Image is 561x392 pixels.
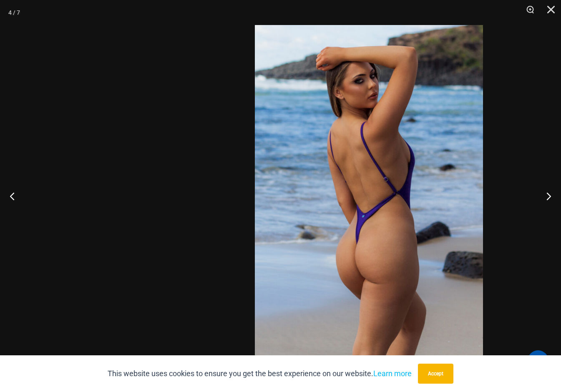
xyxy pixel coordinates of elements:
img: Thunder Orient Blue 8931 One piece 07 [255,25,483,367]
a: Learn more [373,369,412,378]
button: Accept [418,364,453,384]
p: This website uses cookies to ensure you get the best experience on our website. [108,367,412,380]
div: 4 / 7 [8,6,20,19]
button: Next [530,175,561,217]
